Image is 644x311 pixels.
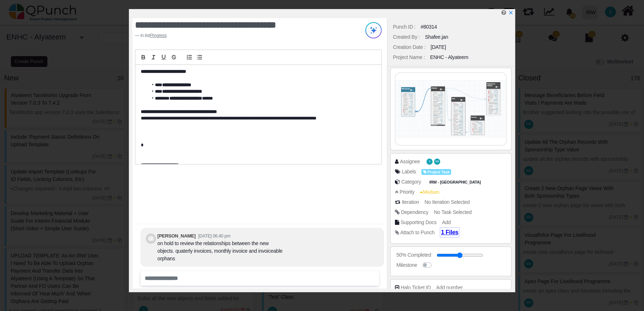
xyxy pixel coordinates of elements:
[501,10,506,15] i: Edit Punch
[508,10,513,16] a: x
[430,43,446,51] div: [DATE]
[157,240,284,262] div: on hold to review the relationships between the new objects. quaterly invoices, monthly invoice a...
[421,23,437,31] div: #80314
[421,168,451,176] span: <div><span class="badge badge-secondary" style="background-color: #73D8FF"> <i class="fa fa-tag p...
[430,54,468,61] div: ENHC - Alyateem
[402,198,419,206] div: Iteration
[428,179,483,185] span: IRW - Birmingham
[442,219,451,225] span: Add
[420,189,439,194] span: Medium
[393,33,420,41] div: Created By :
[135,32,339,39] footer: in list
[401,284,431,291] div: Halo Ticket ID
[425,199,470,205] span: No Iteration Selected
[508,10,513,15] svg: x
[426,159,433,165] span: Shafee.jan
[150,33,167,38] cite: Source Title
[435,160,439,163] span: MA
[401,219,437,226] div: Supporting Docs
[393,43,425,51] div: Creation Date :
[441,229,458,235] span: 1 Files
[393,54,425,61] div: Project Name :
[198,234,230,239] small: [DATE] 06:40 pm
[425,33,448,41] div: Shafee.jan
[402,168,416,176] div: Labels
[434,159,440,165] span: Mahmood Ashraf
[365,22,382,38] img: Try writing with AI
[393,23,416,31] div: Punch ID :
[400,188,414,196] div: Priority
[434,209,471,215] span: No Task Selected
[421,169,451,175] span: Project Task
[150,33,167,38] u: Progress
[400,158,420,165] div: Assignee
[396,251,431,259] div: 50% Completed
[396,261,417,269] div: Milestone
[401,178,421,186] div: Category
[401,209,429,216] div: Dependency
[436,285,463,290] span: Add number
[429,160,430,163] span: S
[157,233,195,239] b: [PERSON_NAME]
[400,229,435,236] div: Attach to Punch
